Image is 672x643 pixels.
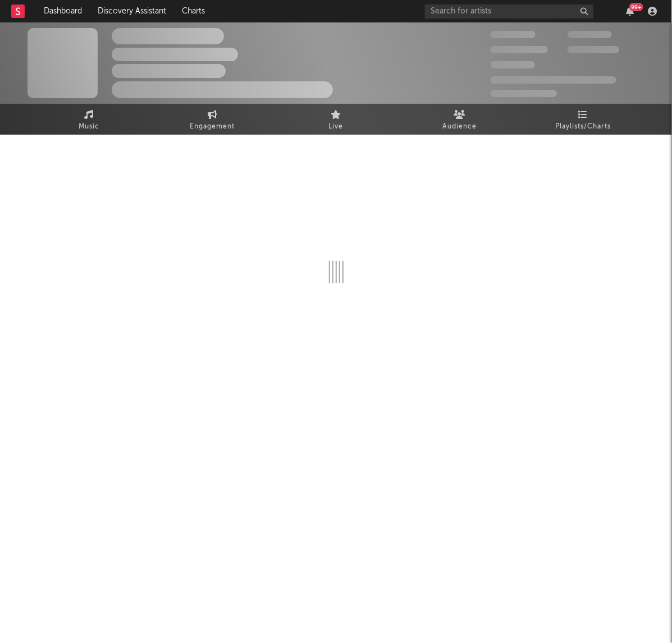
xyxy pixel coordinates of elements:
[190,120,235,134] span: Engagement
[28,104,151,135] a: Music
[491,61,535,68] span: 100,000
[151,104,275,135] a: Engagement
[568,46,619,53] span: 1,000,000
[329,120,344,134] span: Live
[626,7,634,16] button: 99+
[522,104,645,135] a: Playlists/Charts
[491,46,548,53] span: 50,000,000
[275,104,398,135] a: Live
[555,120,611,134] span: Playlists/Charts
[491,31,536,38] span: 300,000
[629,3,643,11] div: 99 +
[568,31,612,38] span: 100,000
[491,90,557,97] span: Jump Score: 85.0
[491,76,616,84] span: 50,000,000 Monthly Listeners
[442,120,477,134] span: Audience
[425,4,593,19] input: Search for artists
[79,120,99,134] span: Music
[398,104,522,135] a: Audience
